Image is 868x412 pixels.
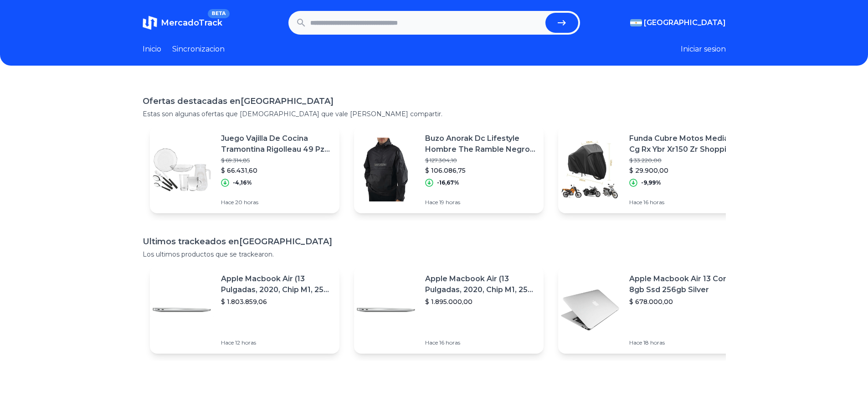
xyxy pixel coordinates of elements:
a: Featured imageBuzo Anorak Dc Lifestyle Hombre The Ramble Negro Blw$ 127.304,10$ 106.086,75-16,67%... [354,126,544,213]
p: Hace 19 horas [425,199,536,206]
p: $ 678.000,00 [629,297,740,306]
img: Featured image [354,278,418,342]
p: Apple Macbook Air (13 Pulgadas, 2020, Chip M1, 256 Gb De Ssd, 8 Gb De Ram) - Plata [425,273,536,295]
p: Hace 16 horas [629,199,740,206]
span: MercadoTrack [161,18,222,28]
p: Estas son algunas ofertas que [DEMOGRAPHIC_DATA] que vale [PERSON_NAME] compartir. [143,109,726,118]
p: Apple Macbook Air (13 Pulgadas, 2020, Chip M1, 256 Gb De Ssd, 8 Gb De Ram) - Plata [221,273,332,295]
img: Featured image [354,138,418,201]
p: -9,99% [641,179,661,186]
img: MercadoTrack [143,15,157,30]
a: Featured imageApple Macbook Air (13 Pulgadas, 2020, Chip M1, 256 Gb De Ssd, 8 Gb De Ram) - Plata$... [354,266,544,354]
p: -16,67% [437,179,459,186]
a: Inicio [143,44,161,55]
p: $ 66.431,60 [221,166,332,175]
p: Los ultimos productos que se trackearon. [143,250,726,259]
img: Featured image [558,138,622,201]
h1: Ultimos trackeados en [GEOGRAPHIC_DATA] [143,235,726,248]
p: $ 29.900,00 [629,166,740,175]
h1: Ofertas destacadas en [GEOGRAPHIC_DATA] [143,95,726,108]
img: Argentina [630,19,642,26]
p: -4,16% [233,179,252,186]
a: Sincronizacion [172,44,225,55]
p: Hace 18 horas [629,339,740,346]
p: Apple Macbook Air 13 Core I5 8gb Ssd 256gb Silver [629,273,740,295]
span: BETA [208,9,229,18]
p: Juego Vajilla De Cocina Tramontina Rigolleau 49 Pz Ct [221,133,332,155]
img: Featured image [150,278,214,342]
p: Buzo Anorak Dc Lifestyle Hombre The Ramble Negro Blw [425,133,536,155]
a: Featured imageApple Macbook Air (13 Pulgadas, 2020, Chip M1, 256 Gb De Ssd, 8 Gb De Ram) - Plata$... [150,266,339,354]
p: $ 106.086,75 [425,166,536,175]
a: Featured imageApple Macbook Air 13 Core I5 8gb Ssd 256gb Silver$ 678.000,00Hace 18 horas [558,266,748,354]
button: [GEOGRAPHIC_DATA] [630,17,726,28]
p: $ 1.803.859,06 [221,297,332,306]
a: Featured imageJuego Vajilla De Cocina Tramontina Rigolleau 49 Pz Ct$ 69.314,85$ 66.431,60-4,16%Ha... [150,126,339,213]
p: $ 127.304,10 [425,157,536,164]
span: [GEOGRAPHIC_DATA] [644,17,726,28]
p: $ 1.895.000,00 [425,297,536,306]
img: Featured image [150,138,214,201]
a: Featured imageFunda Cubre Motos Mediana Cg Rx Ybr Xr150 Zr Shopping Bike$ 33.220,00$ 29.900,00-9,... [558,126,748,213]
p: Hace 12 horas [221,339,332,346]
p: Funda Cubre Motos Mediana Cg Rx Ybr Xr150 Zr Shopping Bike [629,133,740,155]
p: Hace 20 horas [221,199,332,206]
a: MercadoTrackBETA [143,15,222,30]
p: $ 69.314,85 [221,157,332,164]
p: $ 33.220,00 [629,157,740,164]
img: Featured image [558,278,622,342]
p: Hace 16 horas [425,339,536,346]
button: Iniciar sesion [681,44,726,55]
